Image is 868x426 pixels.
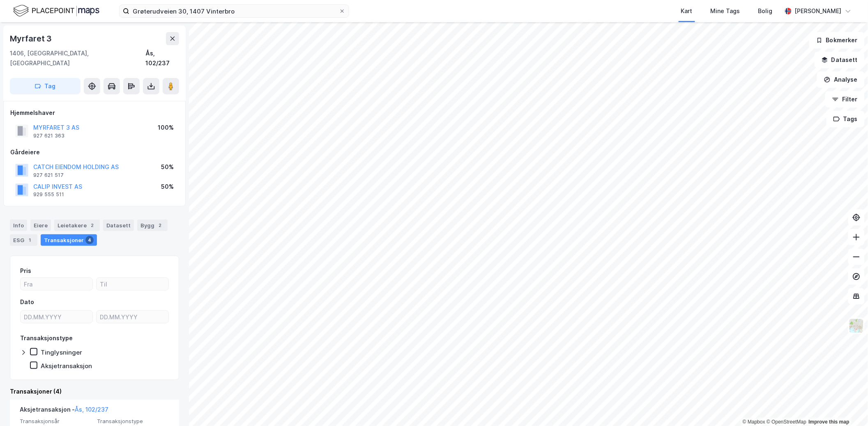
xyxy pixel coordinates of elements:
[156,221,164,229] div: 2
[41,348,82,356] div: Tinglysninger
[75,406,108,413] a: Ås, 102/237
[827,387,868,426] div: Kontrollprogram for chat
[158,123,174,133] div: 100%
[129,5,339,17] input: Søk på adresse, matrikkel, gårdeiere, leietakere eller personer
[103,220,134,231] div: Datasett
[137,220,168,231] div: Bygg
[849,318,864,334] img: Z
[33,172,64,179] div: 927 621 517
[10,234,37,246] div: ESG
[30,220,51,231] div: Eiere
[809,419,850,425] a: Improve this map
[10,108,179,118] div: Hjemmelshaver
[767,419,806,425] a: OpenStreetMap
[26,236,34,244] div: 1
[161,182,174,192] div: 50%
[54,220,100,231] div: Leietakere
[97,278,168,290] input: Til
[10,147,179,157] div: Gårdeiere
[711,6,740,16] div: Mine Tags
[145,48,179,68] div: Ås, 102/237
[681,6,693,16] div: Kart
[21,278,92,290] input: Fra
[161,162,174,172] div: 50%
[20,297,34,307] div: Dato
[85,236,94,244] div: 4
[20,333,73,343] div: Transaksjonstype
[41,362,92,370] div: Aksjetransaksjon
[795,6,842,16] div: [PERSON_NAME]
[825,91,865,108] button: Filter
[33,133,64,139] div: 927 621 363
[21,311,92,323] input: DD.MM.YYYY
[827,111,865,127] button: Tags
[815,52,865,68] button: Datasett
[10,387,179,396] div: Transaksjoner (4)
[817,71,865,88] button: Analyse
[10,48,145,68] div: 1406, [GEOGRAPHIC_DATA], [GEOGRAPHIC_DATA]
[33,191,64,198] div: 929 555 511
[13,4,99,18] img: logo.f888ab2527a4732fd821a326f86c7f29.svg
[88,221,97,229] div: 2
[809,32,865,48] button: Bokmerker
[41,234,97,246] div: Transaksjoner
[10,32,53,45] div: Myrfaret 3
[97,311,168,323] input: DD.MM.YYYY
[758,6,773,16] div: Bolig
[97,418,169,425] span: Transaksjonstype
[743,419,765,425] a: Mapbox
[10,78,81,94] button: Tag
[827,387,868,426] iframe: Chat Widget
[20,418,92,425] span: Transaksjonsår
[20,405,108,418] div: Aksjetransaksjon -
[10,220,27,231] div: Info
[20,266,31,276] div: Pris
